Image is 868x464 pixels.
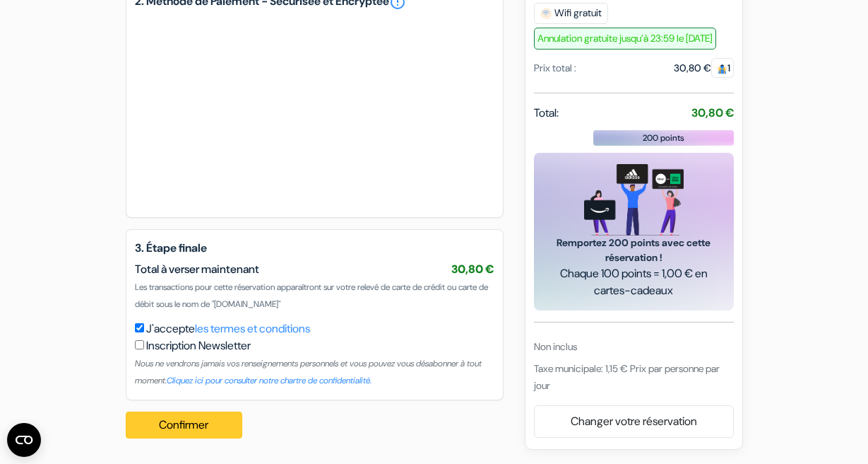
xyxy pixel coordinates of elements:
iframe: Cadre de saisie sécurisé pour le paiement [149,30,480,192]
span: Total: [534,105,559,122]
a: les termes et conditions [195,321,310,336]
span: Total à verser maintenant [135,262,259,277]
a: Changer votre réservation [535,408,733,435]
span: Remportez 200 points avec cette réservation ! [551,236,717,265]
span: Taxe municipale: 1,15 € Prix par personne par jour [534,362,720,392]
h5: 3. Étape finale [135,241,494,255]
label: J'accepte [146,320,310,337]
small: Nous ne vendrons jamais vos renseignements personnels et vous pouvez vous désabonner à tout moment. [135,358,482,386]
button: Ouvrir le widget CMP [7,423,41,457]
div: Non inclus [534,340,734,354]
span: 1 [711,58,734,78]
button: Confirmer [126,412,243,439]
span: Les transactions pour cette réservation apparaîtront sur votre relevé de carte de crédit ou carte... [135,282,488,310]
img: guest.svg [717,64,727,74]
strong: 30,80 € [691,105,734,120]
img: gift_card_hero_new.png [584,164,684,236]
label: Inscription Newsletter [146,337,251,354]
a: Cliquez ici pour consulter notre chartre de confidentialité. [167,375,371,386]
span: 30,80 € [451,262,494,277]
img: free_wifi.svg [540,8,552,19]
span: Chaque 100 points = 1,00 € en cartes-cadeaux [551,265,717,299]
span: Wifi gratuit [534,3,608,24]
span: 200 points [643,132,684,144]
div: Prix total : [534,61,576,76]
div: 30,80 € [674,61,734,76]
span: Annulation gratuite jusqu’à 23:59 le [DATE] [534,28,716,50]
